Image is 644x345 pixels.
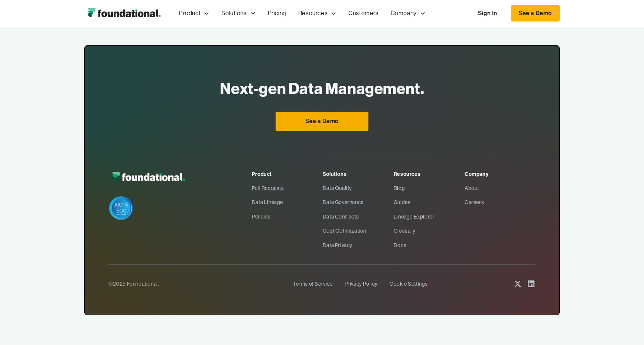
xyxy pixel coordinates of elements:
[292,1,342,26] div: Resources
[221,9,247,18] div: Solutions
[323,170,394,178] div: Solutions
[385,1,432,26] div: Company
[465,170,536,178] div: Company
[471,6,505,21] a: Sign In
[342,1,384,26] a: Customers
[465,195,536,209] a: Careers
[391,9,417,18] div: Company
[262,1,292,26] a: Pricing
[323,224,394,238] a: Cost Optimization
[179,9,201,18] div: Product
[394,181,465,195] a: Blog
[394,210,465,224] a: Lineage Explorer
[510,259,644,345] iframe: Chat Widget
[394,170,465,178] div: Resources
[323,238,394,252] a: Data Privacy
[252,210,323,224] a: Policies
[276,112,368,131] a: See a Demo
[108,170,188,184] img: Foundational Logo White
[390,277,428,291] a: Cookie Settings
[323,195,394,209] a: Data Governance
[345,277,378,291] a: Privacy Policy
[394,195,465,209] a: Guides
[252,181,323,195] a: Pull Requests
[84,6,164,21] a: home
[84,6,164,21] img: Foundational Logo
[109,196,133,220] img: SOC Badge
[173,1,215,26] div: Product
[394,224,465,238] a: Glossary
[220,77,425,100] h2: Next-gen Data Management.
[252,195,323,209] a: Data Lineage
[252,170,323,178] div: Product
[298,9,328,18] div: Resources
[394,238,465,252] a: Docs
[465,181,536,195] a: About
[511,5,560,22] a: See a Demo
[215,1,261,26] div: Solutions
[108,280,287,288] div: ©2025 Foundational.
[323,210,394,224] a: Data Contracts
[323,181,394,195] a: Data Quality
[293,277,333,291] a: Terms of Service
